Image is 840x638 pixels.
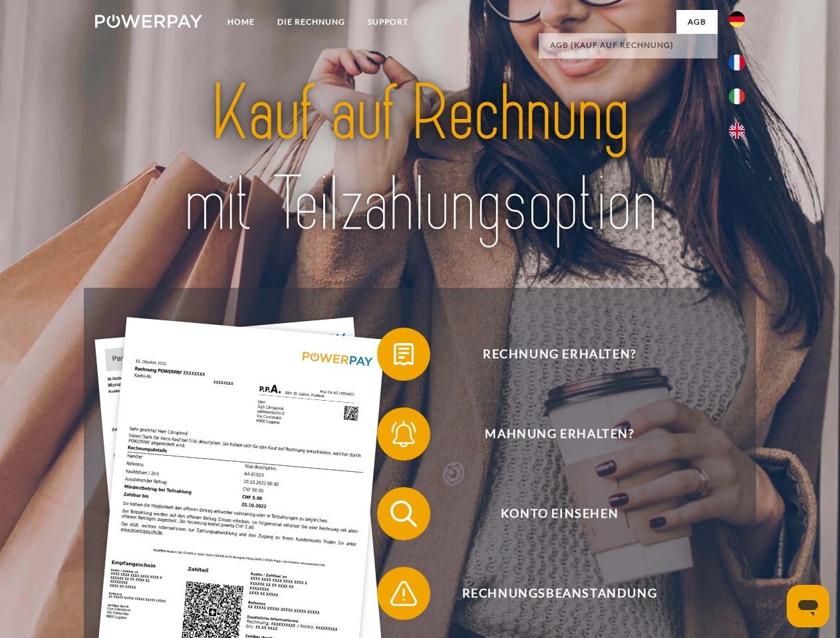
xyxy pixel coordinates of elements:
[396,407,722,461] span: Mahnung erhalten?
[377,407,723,461] button: Mahnung erhalten?
[396,328,722,381] span: Rechnung erhalten?
[729,123,745,139] img: en
[127,64,713,255] img: title-powerpay_de.svg
[216,10,266,34] a: Home
[729,88,745,104] img: it
[396,567,722,620] span: Rechnungsbeanstandung
[396,487,722,540] span: Konto einsehen
[387,417,420,451] img: qb_bell.svg
[539,33,718,57] a: AGB (Kauf auf Rechnung)
[266,10,356,34] a: DIE RECHNUNG
[377,328,723,381] button: Rechnung erhalten?
[356,10,420,34] a: SUPPORT
[729,54,745,70] img: fr
[387,577,420,610] img: qb_warning.svg
[387,497,420,530] img: qb_search.svg
[387,338,420,371] img: qb_bill.svg
[377,567,723,620] button: Rechnungsbeanstandung
[676,10,718,34] a: agb
[377,487,723,540] button: Konto einsehen
[95,15,202,28] img: logo-powerpay-white.svg
[729,11,745,27] img: de
[539,57,718,81] a: AGB (Kreditkonto/Teilzahlung)
[787,585,829,627] iframe: Schaltfläche zum Öffnen des Messaging-Fensters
